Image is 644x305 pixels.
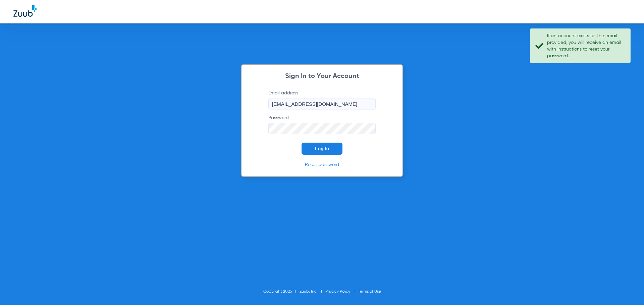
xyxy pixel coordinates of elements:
h2: Sign In to Your Account [258,73,386,80]
li: Copyright 2025 [263,288,300,295]
input: Password [268,123,376,134]
li: Zuub, Inc. [300,288,325,295]
label: Password [268,115,376,134]
a: Terms of Use [358,290,381,294]
button: Log In [302,143,342,155]
a: Privacy Policy [325,290,350,294]
a: Reset password [305,162,339,167]
span: Log In [315,146,329,151]
img: Zuub Logo [13,5,37,17]
div: If an account exists for the email provided, you will receive an email with instructions to reset... [547,32,625,59]
label: Email address [268,90,376,109]
input: Email address [268,98,376,109]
